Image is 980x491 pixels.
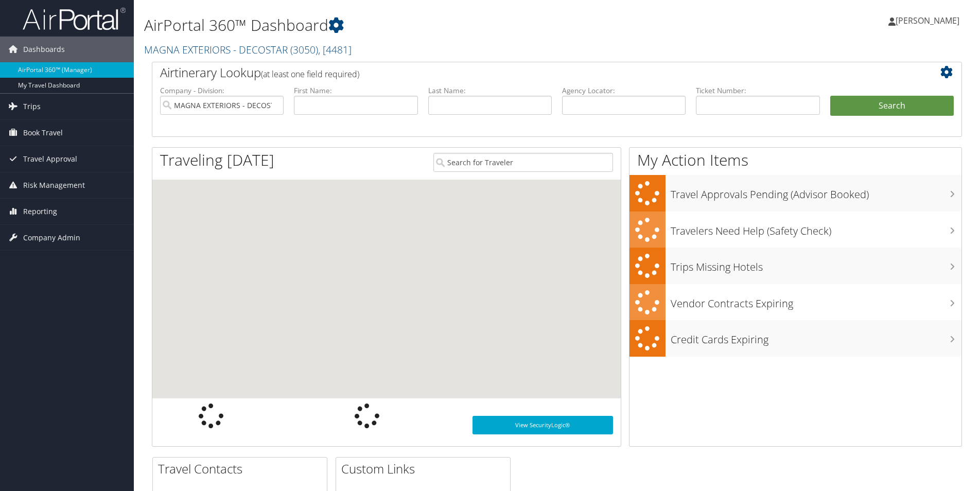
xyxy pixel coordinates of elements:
[160,85,284,96] label: Company - Division:
[671,327,961,347] h3: Credit Cards Expiring
[158,460,327,478] h2: Travel Contacts
[830,96,954,116] button: Search
[23,7,126,31] img: airportal-logo.png
[23,37,65,62] span: Dashboards
[433,153,613,172] input: Search for Traveler
[888,5,970,36] a: [PERSON_NAME]
[23,199,57,224] span: Reporting
[696,85,819,96] label: Ticket Number:
[629,212,961,248] a: Travelers Need Help (Safety Check)
[472,416,613,434] a: View SecurityLogic®
[671,182,961,202] h3: Travel Approvals Pending (Advisor Booked)
[23,146,77,172] span: Travel Approval
[144,14,694,36] h1: AirPortal 360™ Dashboard
[428,85,552,96] label: Last Name:
[341,460,510,478] h2: Custom Links
[629,284,961,321] a: Vendor Contracts Expiring
[23,120,63,146] span: Book Travel
[629,320,961,357] a: Credit Cards Expiring
[629,248,961,284] a: Trips Missing Hotels
[318,43,352,57] span: , [ 4481 ]
[160,149,274,171] h1: Traveling [DATE]
[671,291,961,311] h3: Vendor Contracts Expiring
[629,175,961,212] a: Travel Approvals Pending (Advisor Booked)
[23,172,85,198] span: Risk Management
[896,15,959,26] span: [PERSON_NAME]
[629,149,961,171] h1: My Action Items
[144,43,352,57] a: MAGNA EXTERIORS - DECOSTAR
[671,255,961,274] h3: Trips Missing Hotels
[562,85,686,96] label: Agency Locator:
[23,94,41,119] span: Trips
[290,43,318,57] span: ( 3050 )
[23,225,80,251] span: Company Admin
[294,85,417,96] label: First Name:
[671,219,961,238] h3: Travelers Need Help (Safety Check)
[261,68,359,80] span: (at least one field required)
[160,64,886,81] h2: Airtinerary Lookup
